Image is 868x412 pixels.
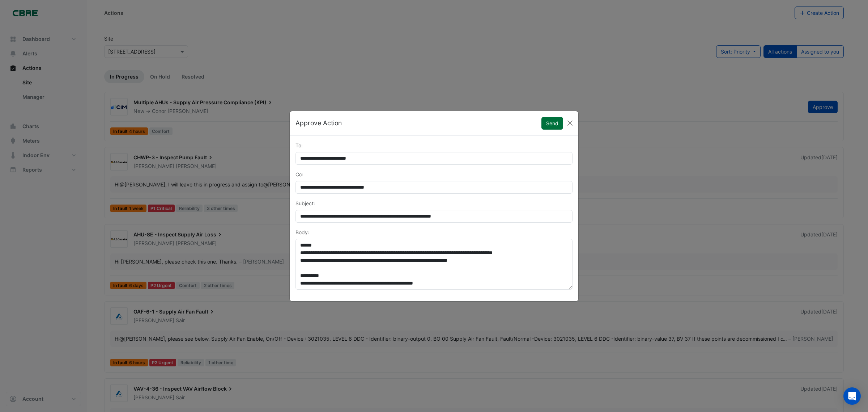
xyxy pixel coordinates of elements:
label: Subject: [295,199,315,207]
label: To: [295,142,303,149]
label: Cc: [295,171,303,178]
button: Send [541,117,563,130]
div: Open Intercom Messenger [843,387,861,405]
h5: Approve Action [295,118,342,128]
label: Body: [295,228,309,236]
button: Close [565,118,575,129]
